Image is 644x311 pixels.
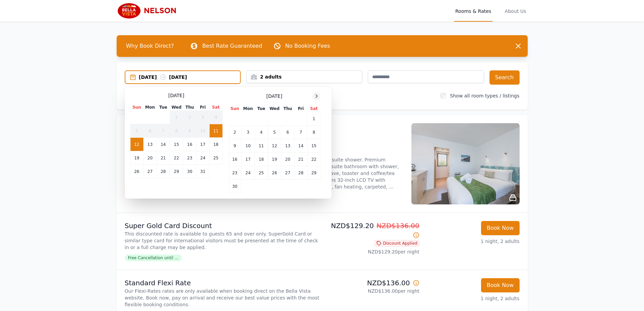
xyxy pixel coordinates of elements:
td: 21 [294,153,307,166]
th: Sun [130,104,143,111]
p: NZD$129.20 [325,221,420,240]
p: NZD$136.00 [325,278,420,288]
td: 13 [143,138,157,151]
th: Mon [143,104,157,111]
td: 20 [143,151,157,165]
span: Free Cancellation until ... [125,254,182,261]
th: Wed [170,104,183,111]
td: 1 [307,112,320,126]
td: 14 [157,138,170,151]
td: 30 [228,180,241,193]
td: 18 [209,138,222,151]
td: 4 [255,126,268,139]
th: Tue [255,106,268,112]
td: 3 [241,126,255,139]
p: NZD$136.00 per night [325,288,420,294]
td: 26 [268,166,281,180]
td: 20 [281,153,294,166]
td: 18 [255,153,268,166]
p: This discounted rate is available to guests 65 and over only. SuperGold Card or similar type card... [125,230,319,251]
td: 4 [209,111,222,124]
td: 12 [268,139,281,153]
td: 7 [157,124,170,138]
td: 22 [170,151,183,165]
span: [DATE] [266,93,282,99]
td: 30 [183,165,196,178]
td: 27 [143,165,157,178]
td: 6 [143,124,157,138]
td: 24 [196,151,209,165]
span: Discount Applied [374,240,420,247]
td: 26 [130,165,143,178]
label: Show all room types / listings [450,93,519,98]
td: 27 [281,166,294,180]
td: 11 [209,124,222,138]
p: Standard Flexi Rate [125,278,319,288]
td: 2 [228,126,241,139]
td: 25 [255,166,268,180]
td: 11 [255,139,268,153]
span: NZD$136.00 [377,222,420,230]
th: Sat [209,104,222,111]
td: 28 [157,165,170,178]
td: 2 [183,111,196,124]
p: Super Gold Card Discount [125,221,319,230]
td: 15 [307,139,320,153]
td: 23 [183,151,196,165]
th: Tue [157,104,170,111]
p: NZD$129.20 per night [325,248,420,255]
td: 10 [241,139,255,153]
td: 9 [183,124,196,138]
span: Why Book Direct? [121,39,180,53]
button: Book Now [481,221,520,235]
td: 8 [170,124,183,138]
td: 16 [183,138,196,151]
td: 29 [307,166,320,180]
td: 24 [241,166,255,180]
th: Sat [307,106,320,112]
span: [DATE] [168,92,184,99]
th: Wed [268,106,281,112]
td: 22 [307,153,320,166]
td: 14 [294,139,307,153]
p: 1 night, 2 adults [425,238,520,245]
button: Search [490,70,520,85]
th: Fri [196,104,209,111]
td: 16 [228,153,241,166]
td: 6 [281,126,294,139]
td: 5 [268,126,281,139]
td: 12 [130,138,143,151]
p: No Booking Fees [285,42,330,50]
td: 5 [130,124,143,138]
td: 9 [228,139,241,153]
td: 10 [196,124,209,138]
td: 19 [268,153,281,166]
td: 31 [196,165,209,178]
td: 25 [209,151,222,165]
td: 17 [241,153,255,166]
td: 8 [307,126,320,139]
td: 23 [228,166,241,180]
td: 13 [281,139,294,153]
th: Thu [183,104,196,111]
td: 19 [130,151,143,165]
p: Best Rate Guaranteed [202,42,262,50]
td: 7 [294,126,307,139]
td: 15 [170,138,183,151]
td: 3 [196,111,209,124]
td: 17 [196,138,209,151]
th: Thu [281,106,294,112]
th: Mon [241,106,255,112]
p: Our Flexi-Rates rates are only available when booking direct on the Bella Vista website. Book now... [125,288,319,308]
div: [DATE] [DATE] [139,74,240,81]
td: 1 [170,111,183,124]
div: 2 adults [246,73,362,80]
td: 21 [157,151,170,165]
th: Fri [294,106,307,112]
img: Bella Vista Motel Nelson [117,3,182,19]
td: 29 [170,165,183,178]
th: Sun [228,106,241,112]
button: Book Now [481,278,520,292]
td: 28 [294,166,307,180]
p: 1 night, 2 adults [425,295,520,302]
